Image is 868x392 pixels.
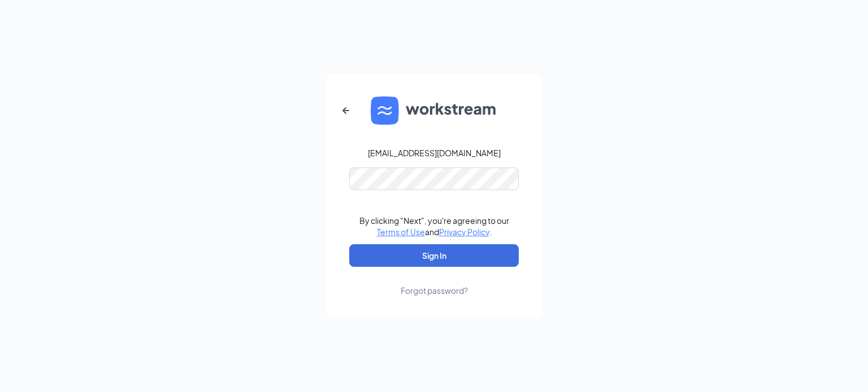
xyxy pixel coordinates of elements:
img: WS logo and Workstream text [371,96,497,125]
div: [EMAIL_ADDRESS][DOMAIN_NAME] [368,147,501,158]
button: Sign In [349,244,519,267]
a: Terms of Use [377,227,425,237]
button: ArrowLeftNew [332,97,359,124]
div: Forgot password? [401,285,468,296]
div: By clicking "Next", you're agreeing to our and . [359,215,509,237]
a: Privacy Policy [439,227,489,237]
svg: ArrowLeftNew [339,104,353,117]
a: Forgot password? [401,267,468,296]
